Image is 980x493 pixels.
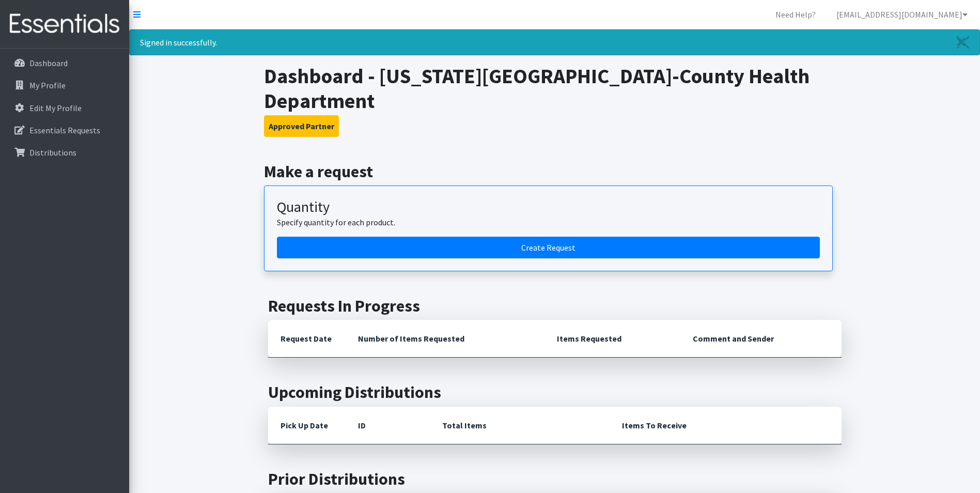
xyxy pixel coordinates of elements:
[29,58,68,68] p: Dashboard
[29,103,82,113] p: Edit My Profile
[264,64,845,113] h1: Dashboard - [US_STATE][GEOGRAPHIC_DATA]-County Health Department
[680,320,841,358] th: Comment and Sender
[277,198,820,216] h3: Quantity
[277,216,820,228] p: Specify quantity for each product.
[268,320,346,358] th: Request Date
[277,237,820,258] a: Create a request by quantity
[268,407,346,444] th: Pick Up Date
[4,7,125,41] img: HumanEssentials
[430,407,610,444] th: Total Items
[268,469,842,489] h2: Prior Distributions
[346,407,430,444] th: ID
[767,4,824,25] a: Need Help?
[29,125,100,135] p: Essentials Requests
[268,382,842,402] h2: Upcoming Distributions
[4,120,125,141] a: Essentials Requests
[545,320,680,358] th: Items Requested
[129,29,980,55] div: Signed in successfully.
[4,75,125,96] a: My Profile
[4,53,125,73] a: Dashboard
[828,4,976,25] a: [EMAIL_ADDRESS][DOMAIN_NAME]
[268,296,842,316] h2: Requests In Progress
[4,98,125,118] a: Edit My Profile
[946,30,979,55] a: Close
[264,115,339,137] button: Approved Partner
[346,320,545,358] th: Number of Items Requested
[29,80,66,90] p: My Profile
[29,147,76,158] p: Distributions
[4,142,125,163] a: Distributions
[264,162,845,181] h2: Make a request
[610,407,842,444] th: Items To Receive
